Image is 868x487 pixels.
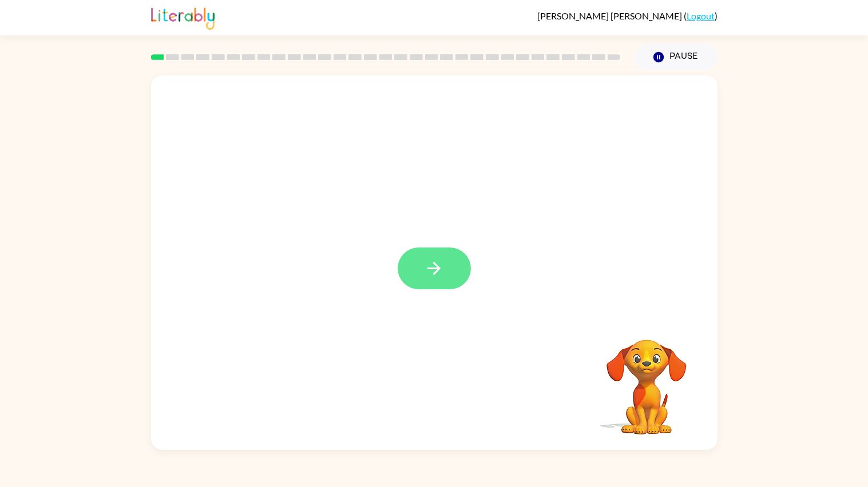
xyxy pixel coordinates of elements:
[537,10,684,21] span: [PERSON_NAME] [PERSON_NAME]
[151,5,215,30] img: Literably
[687,10,715,21] a: Logout
[537,10,718,21] div: ( )
[635,44,718,70] button: Pause
[589,322,704,436] video: Your browser must support playing .mp4 files to use Literably. Please try using another browser.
